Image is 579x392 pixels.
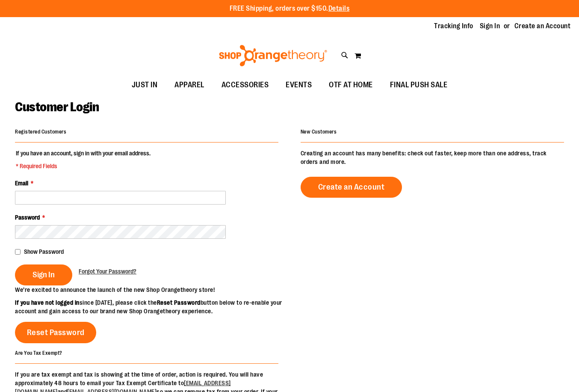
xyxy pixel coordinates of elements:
[32,270,55,279] span: Sign In
[15,264,72,285] button: Sign In
[15,149,151,170] legend: If you have an account, sign in with your email address.
[390,75,448,95] span: FINAL PUSH SALE
[318,182,385,192] span: Create an Account
[15,129,66,135] strong: Registered Customers
[286,75,312,95] span: EVENTS
[301,129,337,135] strong: New Customers
[15,100,99,114] span: Customer Login
[218,45,328,66] img: Shop Orangetheory
[15,285,289,294] p: We’re excited to announce the launch of the new Shop Orangetheory store!
[24,248,64,255] span: Show Password
[174,75,204,95] span: APPAREL
[222,75,269,95] span: ACCESSORIES
[157,299,201,306] strong: Reset Password
[27,328,85,337] span: Reset Password
[132,75,158,95] span: JUST IN
[15,214,40,221] span: Password
[480,21,500,31] a: Sign In
[15,299,80,306] strong: If you have not logged in
[329,75,373,95] span: OTF AT HOME
[15,322,96,343] a: Reset Password
[15,350,62,356] strong: Are You Tax Exempt?
[514,21,571,31] a: Create an Account
[434,21,473,31] a: Tracking Info
[15,298,289,315] p: since [DATE], please click the button below to re-enable your account and gain access to our bran...
[79,268,136,275] span: Forgot Your Password?
[79,267,136,276] a: Forgot Your Password?
[301,177,402,198] a: Create an Account
[16,162,151,170] span: * Required Fields
[301,149,564,166] p: Creating an account has many benefits: check out faster, keep more than one address, track orders...
[328,5,350,12] a: Details
[230,4,350,14] p: FREE Shipping, orders over $150.
[15,180,28,187] span: Email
